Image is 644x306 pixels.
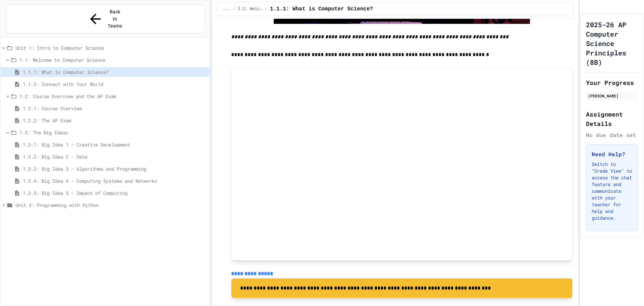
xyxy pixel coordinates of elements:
span: 1.2.1: Course Overview [23,105,207,112]
span: / [233,6,235,12]
h2: Your Progress [586,78,638,87]
div: No due date set [586,131,638,139]
h1: 2025-26 AP Computer Science Principles (8B) [586,20,638,67]
span: Unit 3: Programming with Python [15,202,207,209]
span: 1.1: Welcome to Computer Science [238,6,262,12]
button: Back to Teams [6,5,204,33]
span: 1.3.5: Big Idea 5 - Impact of Computing [23,189,207,196]
h3: Need Help? [592,150,632,158]
span: 1.3.3: Big Idea 3 - Algorithms and Programming [23,165,207,172]
div: [PERSON_NAME] [588,93,636,99]
span: 1.3.2: Big Idea 2 - Data [23,153,207,160]
span: 1.1.2: Connect with Your World [23,81,207,88]
span: Unit 1: Intro to Computer Science [15,44,207,51]
span: 1.2: Course Overview and the AP Exam [19,93,207,100]
span: 1.2.2: The AP Exam [23,117,207,124]
span: 1.3: The Big Ideas [19,129,207,136]
span: / [265,6,267,12]
span: 1.1.1: What is Computer Science? [23,69,207,76]
span: 1.1: Welcome to Computer Science [19,56,207,63]
h2: Assignment Details [586,110,638,128]
p: Switch to "Grade View" to access the chat feature and communicate with your teacher for help and ... [592,161,632,221]
span: 1.3.1: Big Idea 1 - Creative Development [23,141,207,148]
span: ... [223,6,230,12]
span: 1.1.1: What is Computer Science? [270,5,373,13]
span: Back to Teams [107,8,123,30]
span: 1.3.4: Big Idea 4 - Computing Systems and Networks [23,177,207,184]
